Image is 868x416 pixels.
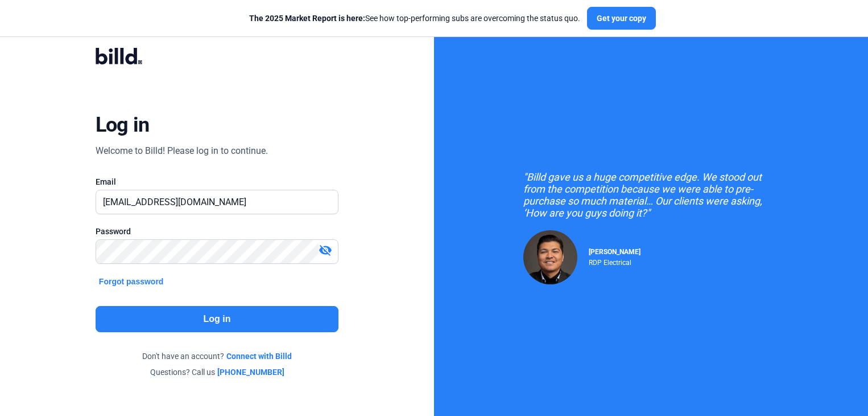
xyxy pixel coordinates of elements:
[249,13,580,24] div: See how top-performing subs are overcoming the status quo.
[589,256,640,267] div: RDP Electrical
[587,7,656,30] button: Get your copy
[319,243,332,257] mat-icon: visibility_off
[523,171,779,219] div: "Billd gave us a huge competitive edge. We stood out from the competition because we were able to...
[217,366,284,378] a: [PHONE_NUMBER]
[96,275,167,288] button: Forgot password
[96,176,338,187] div: Email
[96,226,338,237] div: Password
[96,306,338,332] button: Log in
[226,350,292,362] a: Connect with Billd
[96,366,338,378] div: Questions? Call us
[249,14,365,23] span: The 2025 Market Report is here:
[96,112,150,137] div: Log in
[589,248,640,256] span: [PERSON_NAME]
[96,350,338,362] div: Don't have an account?
[523,230,577,284] img: Raul Pacheco
[96,144,268,158] div: Welcome to Billd! Please log in to continue.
